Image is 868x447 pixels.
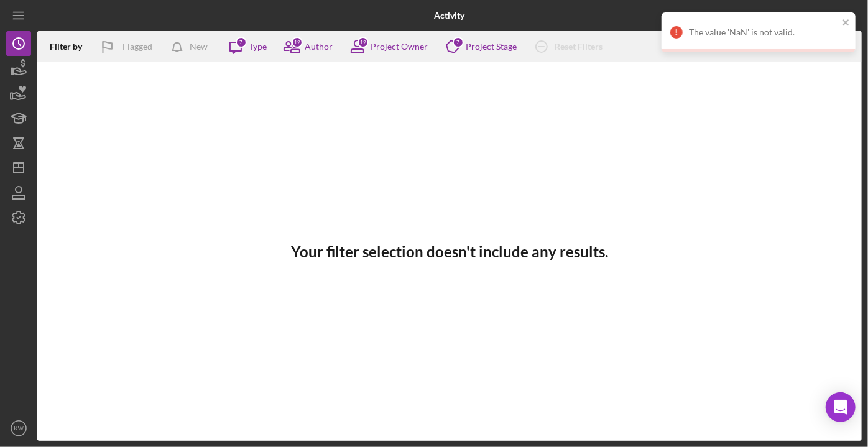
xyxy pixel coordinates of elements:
button: KW [6,416,31,441]
div: The value 'NaN' is not valid. [689,27,838,37]
h3: Your filter selection doesn't include any results. [291,243,608,260]
text: KW [14,425,24,432]
div: Author [305,42,333,52]
div: 7 [236,37,247,48]
div: 12 [358,37,369,48]
div: Flagged [122,34,152,59]
div: New [190,34,208,59]
button: Reset Filters [526,34,615,59]
div: Reset Filters [555,34,603,59]
div: Filter by [50,42,91,52]
b: Activity [435,11,465,21]
div: Type [249,42,267,52]
div: 7 [453,37,464,48]
div: Project Owner [371,42,428,52]
div: Project Stage [466,42,517,52]
button: close [842,17,851,29]
div: 12 [292,37,303,48]
div: Open Intercom Messenger [826,392,856,422]
button: Flagged [91,34,165,59]
button: New [165,34,220,59]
